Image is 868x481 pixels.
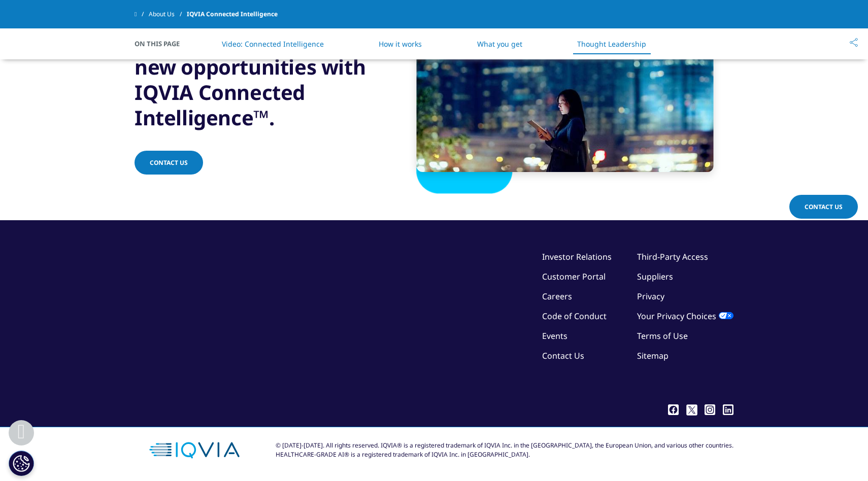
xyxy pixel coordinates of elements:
a: Investor Relations [542,251,612,262]
a: How it works [379,39,422,49]
a: Thought Leadership [577,39,646,49]
span: Contact Us [805,202,843,211]
a: Sitemap [637,350,669,361]
a: Privacy [637,291,664,302]
a: Contact Us [789,195,858,219]
button: Cookie-Einstellungen [9,451,34,476]
a: Events [542,330,567,341]
a: Code of Conduct [542,311,607,322]
a: Suppliers [637,271,673,282]
a: Third-Party Access [637,251,708,262]
a: Your Privacy Choices [637,311,733,322]
a: Careers [542,291,572,302]
div: © [DATE]-[DATE]. All rights reserved. IQVIA® is a registered trademark of IQVIA Inc. in the [GEOG... [276,441,733,459]
span: IQVIA Connected Intelligence [187,5,278,23]
a: About Us [149,5,187,23]
a: Video: Connected Intelligence [222,39,324,49]
a: Customer Portal [542,271,606,282]
a: What you get [477,39,522,49]
a: Terms of Use [637,330,688,341]
a: Contact Us [542,350,584,361]
a: Contact Us [135,151,203,175]
span: Contact Us [150,158,188,167]
span: On This Page [135,39,190,49]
